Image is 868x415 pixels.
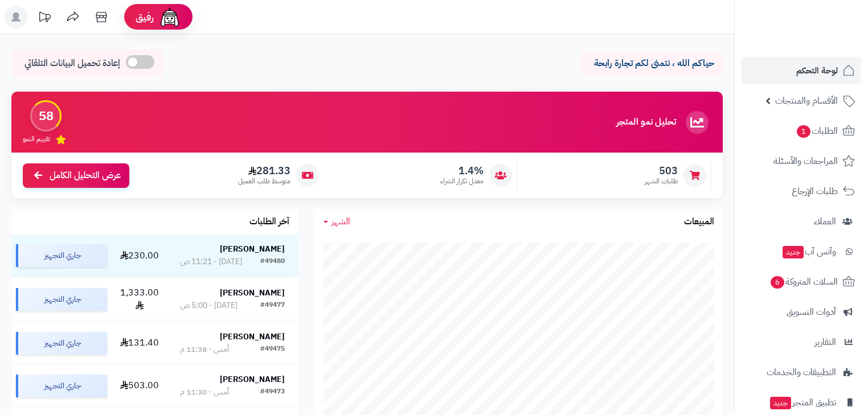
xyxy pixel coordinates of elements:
[742,298,861,326] a: أدوات التسويق
[589,57,714,70] p: حياكم الله ، نتمنى لكم تجارة رابحة
[180,387,229,398] div: أمس - 11:30 م
[180,344,229,355] div: أمس - 11:38 م
[23,163,129,188] a: عرض التحليل الكامل
[742,328,861,356] a: التقارير
[645,165,678,177] span: 503
[791,9,857,32] img: logo-2.png
[112,277,167,322] td: 1,333.00
[260,387,285,398] div: #49473
[50,169,121,182] span: عرض التحليل الكامل
[684,217,714,227] h3: المبيعات
[260,256,285,268] div: #49480
[440,176,484,186] span: معدل تكرار الشراء
[770,276,785,289] span: 6
[249,217,289,227] h3: آخر الطلبات
[30,6,59,31] a: تحديثات المنصة
[16,332,107,355] div: جاري التجهيز
[796,63,838,79] span: لوحة التحكم
[220,287,285,299] strong: [PERSON_NAME]
[260,300,285,311] div: #49477
[742,238,861,265] a: وآتس آبجديد
[769,274,838,290] span: السلات المتروكة
[783,246,804,258] span: جديد
[616,117,676,128] h3: تحليل نمو المتجر
[775,93,838,109] span: الأقسام والمنتجات
[112,235,167,277] td: 230.00
[773,153,838,169] span: المراجعات والأسئلة
[180,256,242,268] div: [DATE] - 11:21 ص
[112,365,167,407] td: 503.00
[324,215,350,228] a: الشهر
[331,215,350,228] span: الشهر
[16,244,107,267] div: جاري التجهيز
[767,364,836,380] span: التطبيقات والخدمات
[136,10,154,24] span: رفيق
[814,213,836,229] span: العملاء
[158,6,181,28] img: ai-face.png
[787,304,836,320] span: أدوات التسويق
[796,125,811,138] span: 1
[180,300,238,311] div: [DATE] - 5:00 ص
[238,176,290,186] span: متوسط طلب العميل
[742,208,861,235] a: العملاء
[742,268,861,295] a: السلات المتروكة6
[24,57,120,70] span: إعادة تحميل البيانات التلقائي
[781,244,836,260] span: وآتس آب
[238,165,290,177] span: 281.33
[769,395,836,410] span: تطبيق المتجر
[16,375,107,397] div: جاري التجهيز
[220,243,285,255] strong: [PERSON_NAME]
[112,322,167,364] td: 131.40
[220,331,285,343] strong: [PERSON_NAME]
[742,178,861,205] a: طلبات الإرجاع
[260,344,285,355] div: #49475
[770,397,791,409] span: جديد
[814,334,836,350] span: التقارير
[742,57,861,84] a: لوحة التحكم
[23,134,50,144] span: تقييم النمو
[220,373,285,385] strong: [PERSON_NAME]
[742,359,861,386] a: التطبيقات والخدمات
[796,123,838,139] span: الطلبات
[440,165,484,177] span: 1.4%
[792,183,838,199] span: طلبات الإرجاع
[645,176,678,186] span: طلبات الشهر
[742,147,861,175] a: المراجعات والأسئلة
[742,117,861,145] a: الطلبات1
[16,288,107,311] div: جاري التجهيز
